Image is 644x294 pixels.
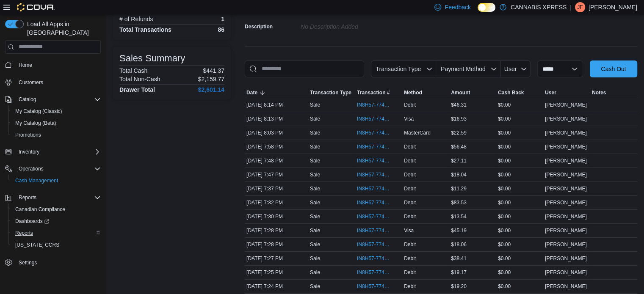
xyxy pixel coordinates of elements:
span: Catalog [19,96,36,103]
span: Debit [404,185,416,192]
span: Reports [15,230,33,236]
span: [PERSON_NAME] [545,129,587,136]
span: Dark Mode [478,12,478,12]
span: Dashboards [12,216,101,226]
button: Inventory [15,147,43,157]
button: IN8H57-774349 [357,239,401,250]
div: [DATE] 7:37 PM [245,184,308,194]
img: Cova [17,3,55,11]
span: Promotions [15,132,41,138]
span: Debit [404,241,416,248]
span: Debit [404,143,416,150]
span: Inventory [15,147,101,157]
div: [DATE] 8:13 PM [245,114,308,124]
span: [PERSON_NAME] [545,157,587,164]
a: Dashboards [8,215,104,227]
div: [DATE] 7:58 PM [245,142,308,152]
span: Feedback [445,3,470,11]
span: [PERSON_NAME] [545,255,587,262]
div: $0.00 [496,267,543,278]
span: $83.53 [451,199,467,206]
button: Home [2,59,104,71]
span: My Catalog (Beta) [12,118,101,128]
div: $0.00 [496,142,543,152]
button: IN8H57-774365 [357,184,401,194]
button: Inventory [2,146,104,158]
span: IN8H57-774408 [357,102,392,108]
button: Notes [590,88,637,98]
div: [DATE] 7:28 PM [245,225,308,236]
button: Promotions [8,129,104,141]
p: 1 [221,16,224,22]
p: Sale [310,241,320,248]
div: [DATE] 7:32 PM [245,198,308,208]
button: IN8H57-774354 [357,212,401,222]
span: Debit [404,171,416,178]
a: Reports [12,228,36,238]
span: IN8H57-774343 [357,283,392,290]
span: IN8H57-774359 [357,199,392,206]
div: $0.00 [496,239,543,250]
a: My Catalog (Beta) [12,118,60,128]
span: IN8H57-774350 [357,227,392,234]
p: Sale [310,115,320,122]
div: [DATE] 7:28 PM [245,239,308,250]
span: Settings [15,257,101,267]
span: IN8H57-774380 [357,157,392,164]
span: [PERSON_NAME] [545,241,587,248]
span: $18.06 [451,241,467,248]
span: Load All Apps in [GEOGRAPHIC_DATA] [24,20,101,37]
p: Sale [310,199,320,206]
div: $0.00 [496,170,543,180]
input: Dark Mode [478,3,495,12]
span: [PERSON_NAME] [545,171,587,178]
a: Settings [15,258,40,268]
span: Reports [19,194,36,201]
span: Dashboards [15,218,49,225]
span: IN8H57-774348 [357,255,392,262]
span: Operations [15,164,101,174]
span: $46.31 [451,102,467,108]
input: This is a search bar. As you type, the results lower in the page will automatically filter. [245,60,364,77]
button: My Catalog (Classic) [8,105,104,117]
span: Operations [19,165,44,172]
span: MasterCard [404,129,431,136]
div: [DATE] 7:27 PM [245,253,308,264]
button: IN8H57-774408 [357,100,401,110]
span: Method [404,89,422,96]
label: Description [245,23,273,30]
button: My Catalog (Beta) [8,117,104,129]
div: [DATE] 7:24 PM [245,281,308,291]
h6: Total Non-Cash [119,76,160,82]
span: Reports [12,228,101,238]
span: IN8H57-774377 [357,171,392,178]
span: My Catalog (Classic) [15,108,62,115]
span: $27.11 [451,157,467,164]
button: Cash Out [590,60,637,77]
p: Sale [310,213,320,220]
p: [PERSON_NAME] [589,2,637,12]
span: Debit [404,255,416,262]
span: IN8H57-774406 [357,115,392,122]
div: No Description added [301,20,414,30]
button: Reports [2,192,104,203]
span: $19.20 [451,283,467,290]
span: [PERSON_NAME] [545,185,587,192]
span: Debit [404,283,416,290]
span: $38.41 [451,255,467,262]
h4: 86 [218,26,224,33]
a: Cash Management [12,176,61,186]
p: Sale [310,185,320,192]
span: Transaction # [357,89,390,96]
span: $11.29 [451,185,467,192]
p: $2,159.77 [198,76,224,82]
nav: Complex example [5,55,101,291]
span: User [545,89,556,96]
div: [DATE] 8:03 PM [245,128,308,138]
p: Sale [310,283,320,290]
button: Cash Back [496,88,543,98]
div: [DATE] 8:14 PM [245,100,308,110]
span: $22.59 [451,129,467,136]
p: Sale [310,255,320,262]
span: Settings [19,259,37,266]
